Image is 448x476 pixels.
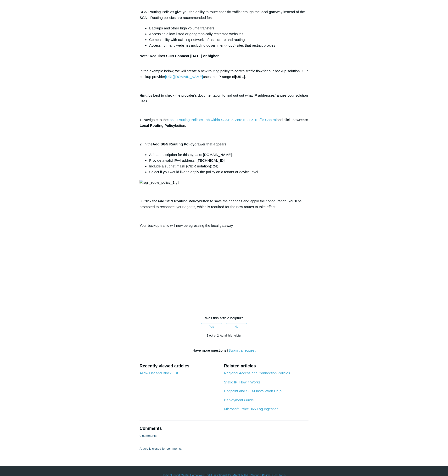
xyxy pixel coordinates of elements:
[140,9,308,21] p: SGN Routing Policies give you the ability to route specific traffic through the local gateway ins...
[228,348,255,352] a: Submit a request
[140,180,179,185] img: sgn_route_policy_1.gif
[175,123,186,127] span: button.
[140,363,219,369] h2: Recently viewed articles
[140,118,168,122] span: 1. Navigate to the
[140,425,308,432] h2: Comments
[149,158,225,162] span: Provide a valid IPv4 address: [TECHNICAL_ID];
[140,93,148,97] span: Hint:
[140,93,308,103] span: It's best to check the provider's documentation to find out out what IP addresses/ranges your sol...
[149,25,308,31] li: Backups and other high volume transfers
[226,323,247,330] button: This article was not helpful
[149,43,308,48] li: Accessing many websites including government (.gov) sites that restrict proxies
[140,348,308,353] div: Have more questions?
[224,363,308,369] h2: Related articles
[205,316,243,320] span: Was this article helpful?
[140,142,152,146] span: 2. In the
[149,31,308,37] li: Accessing allow-listed or geographically restricted websites
[140,371,178,375] a: Allow List and Block List
[149,37,308,43] li: Compatibility with existing network infrastructure and routing
[140,199,157,203] span: 3. Click the
[245,75,246,79] span: .
[277,118,297,122] span: and click the
[203,75,235,79] span: uses the IP range of
[149,164,218,168] span: Include a subnet mask (CIDR notation): 24;
[201,323,222,330] button: This article was helpful
[207,334,241,337] span: 1 out of 2 found this helpful
[224,398,254,402] a: Deployment Guide
[224,407,278,411] a: Microsoft Office 365 Log Ingestion
[140,54,219,58] strong: Note: Requires SGN Connect [DATE] or higher.
[140,199,302,209] span: button to save the changes and apply the configuration. You'll be prompted to reconnect your agen...
[140,446,182,451] p: Article is closed for comments.
[168,118,277,122] a: Local Routing Policies Tab within SASE & ZeroTrust > Traffic Control
[140,69,308,79] span: In the example below, we will create a new routing policy to control traffic flow for our backup ...
[165,75,203,79] a: [URL][DOMAIN_NAME]
[149,170,258,174] span: Select if you would like to apply the policy on a tenant or device level
[140,223,234,227] span: Your backup traffic will now be egressing the local gateway.
[152,142,194,146] span: Add SGN Routing Policy
[140,433,157,438] p: 0 comments
[224,380,260,384] a: Static IP: How it Works
[140,118,308,127] span: Create Local Routing Policy
[235,75,245,79] span: [URL]
[224,371,290,375] a: Regional Access and Connection Policies
[194,142,227,146] span: drawer that appears:
[157,199,199,203] span: Add SGN Routing Policy
[149,153,233,157] span: Add a description for this bypass: [DOMAIN_NAME];
[224,389,281,393] a: Endpoint and SIEM Installation Help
